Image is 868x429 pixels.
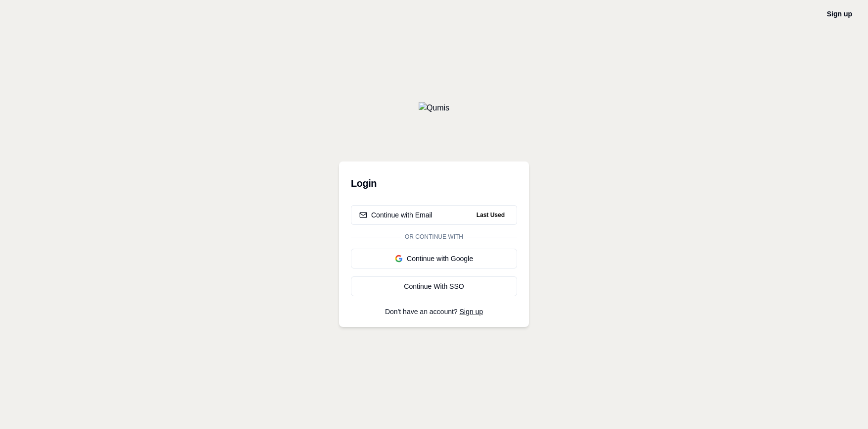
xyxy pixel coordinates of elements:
div: Continue with Email [359,210,433,220]
button: Continue with EmailLast Used [351,205,517,225]
a: Continue With SSO [351,276,517,296]
a: Sign up [827,10,852,18]
a: Sign up [460,308,483,316]
h3: Login [351,173,517,193]
div: Continue With SSO [359,281,509,291]
button: Continue with Google [351,249,517,268]
span: Last Used [473,209,509,221]
p: Don't have an account? [351,308,517,315]
img: Qumis [419,102,449,114]
div: Continue with Google [359,254,509,264]
span: Or continue with [401,233,467,241]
